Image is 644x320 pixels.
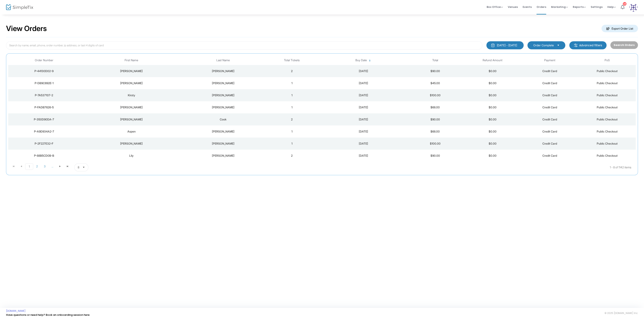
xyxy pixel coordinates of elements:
span: PoS [605,59,610,62]
div: Bautista [184,81,262,85]
span: Order Complete [533,43,554,47]
div: 26/8/2025 [322,69,406,73]
img: filter [574,43,578,47]
img: monthly [491,43,495,47]
span: Credit Card [542,69,557,73]
div: Browning [184,154,262,158]
span: Public Checkout [597,81,618,85]
div: Data table [8,56,636,162]
kendo-pager-info: 1 - 8 of 1142 items [128,163,631,171]
div: P-A9D934A2-7 [9,129,79,134]
div: P-88B5CD0B-B [9,154,79,158]
span: Credit Card [542,154,557,157]
div: P-44130D02-9 [9,69,79,73]
span: Order Number [35,59,53,62]
div: 14 [623,2,626,6]
button: Select [555,43,561,48]
div: 26/8/2025 [322,142,406,146]
div: 26/8/2025 [322,93,406,97]
td: 1 [263,101,321,113]
a: Have questions or need help? Book an onboarding session here [6,313,90,317]
span: Public Checkout [597,130,618,133]
td: 2 [263,113,321,125]
div: Sharpe [184,129,262,134]
span: Settings [591,2,603,12]
td: $0.00 [464,125,521,138]
span: Credit Card [542,81,557,85]
th: Refund Amount [464,56,521,65]
td: $68.00 [407,125,464,138]
span: Events [523,2,532,12]
span: Marketing [551,5,568,9]
span: Payment [544,59,555,62]
span: Go to the next page [58,165,62,168]
td: $0.00 [464,138,521,150]
div: P-FADB7626-5 [9,105,79,109]
div: Penny [81,69,182,73]
span: Box Office [487,5,503,9]
div: 26/8/2025 [322,154,406,158]
td: 1 [263,125,321,138]
span: Credit Card [542,93,557,97]
td: $100.00 [407,138,464,150]
span: Buy Date [355,59,367,62]
span: Last Name [216,59,230,62]
button: [DATE] - [DATE] [486,41,524,49]
div: P-DB9C692E-1 [9,81,79,85]
span: Page 4 [49,163,56,169]
div: 26/8/2025 [322,81,406,85]
span: Credit Card [542,142,557,145]
td: $0.00 [464,113,521,125]
div: Kirsty [81,93,182,97]
div: P-2F227E32-F [9,142,79,146]
span: Credit Card [542,130,557,133]
span: Sortable [368,59,372,62]
span: Page 3 [41,163,49,169]
div: Wright [184,93,262,97]
button: Select [81,164,87,171]
td: 1 [263,89,321,101]
div: Aspen [81,129,182,134]
span: Go to the last page [64,163,71,169]
span: Public Checkout [597,154,618,157]
td: $0.00 [464,65,521,77]
div: Scott [81,117,182,121]
span: 8 [78,165,79,169]
m-button: Advanced filters [569,41,607,49]
div: Ricardo [81,81,182,85]
td: 2 [263,150,321,162]
td: $90.00 [407,150,464,162]
div: Garrie [81,142,182,146]
td: $100.00 [407,89,464,101]
td: $68.00 [407,101,464,113]
div: P-350D90DA-7 [9,117,79,121]
td: $0.00 [464,77,521,89]
div: Stewart [184,142,262,146]
div: Abbott [184,69,262,73]
td: $90.00 [407,65,464,77]
span: Help [607,5,616,9]
th: Total [407,56,464,65]
td: $90.00 [407,113,464,125]
span: Credit Card [542,118,557,121]
div: 26/8/2025 [322,105,406,109]
span: Public Checkout [597,69,618,73]
th: Total Tickets [263,56,321,65]
span: Go to the last page [66,165,69,168]
div: 26/8/2025 [322,129,406,134]
span: Reports [573,5,586,9]
td: 2 [263,65,321,77]
span: Page 1 [25,163,33,170]
div: Haydon [81,105,182,109]
td: 1 [263,138,321,150]
span: Public Checkout [597,93,618,97]
span: Orders [537,2,546,12]
input: Search by name, email, phone, order number, ip address, or last 4 digits of card [6,41,482,50]
div: P-7A537107-2 [9,93,79,97]
div: Cook [184,117,262,121]
td: $45.00 [407,77,464,89]
span: Public Checkout [597,118,618,121]
a: [DOMAIN_NAME] [6,309,26,313]
span: Go to the next page [56,163,64,169]
td: $0.00 [464,150,521,162]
